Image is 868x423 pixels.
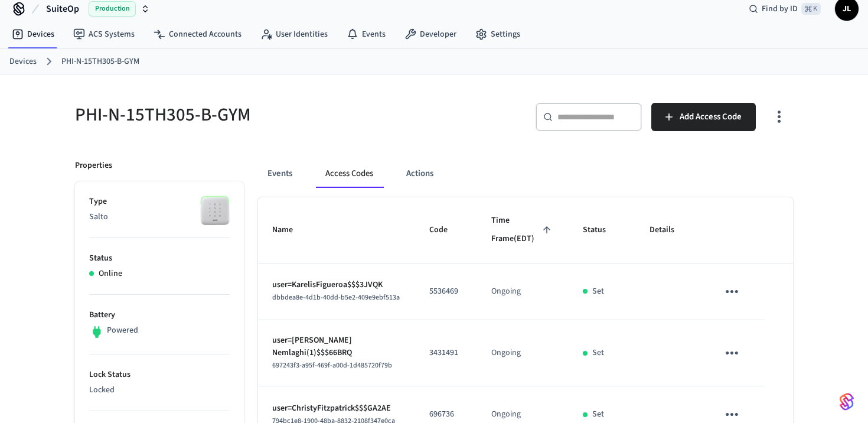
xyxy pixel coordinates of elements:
p: Status [89,252,230,265]
span: Status [583,221,621,239]
a: Developer [395,24,466,45]
p: Locked [89,384,230,396]
span: Details [650,221,690,239]
p: user=ChristyFitzpatrick$$$GA2AE [272,402,401,415]
p: 3431491 [429,347,463,359]
span: Add Access Code [680,109,742,125]
a: ACS Systems [64,24,144,45]
button: Add Access Code [651,103,756,131]
span: Code [429,221,463,239]
p: Properties [75,160,112,172]
td: Ongoing [477,320,569,386]
p: Set [592,347,604,359]
a: Connected Accounts [144,24,251,45]
td: Ongoing [477,263,569,320]
a: User Identities [251,24,337,45]
a: Devices [9,56,37,68]
button: Actions [397,160,443,188]
span: 697243f3-a95f-469f-a00d-1d485720f79b [272,360,392,370]
p: Set [592,285,604,298]
button: Events [258,160,302,188]
p: Powered [107,324,138,337]
a: Events [337,24,395,45]
p: 696736 [429,408,463,421]
span: Production [89,1,136,17]
span: SuiteOp [46,2,79,16]
a: PHI-N-15TH305-B-GYM [61,56,139,68]
p: user=[PERSON_NAME] Nemlaghi(1)$$$66BRQ [272,334,401,359]
div: ant example [258,160,793,188]
h5: PHI-N-15TH305-B-GYM [75,103,427,127]
span: Name [272,221,308,239]
span: Time Frame(EDT) [491,211,554,249]
p: user=KarelisFigueroa$$$3JVQK [272,279,401,291]
img: SeamLogoGradient.69752ec5.svg [840,392,854,411]
p: Set [592,408,604,421]
p: Salto [89,211,230,223]
span: dbbdea8e-4d1b-40dd-b5e2-409e9ebf513a [272,292,400,302]
a: Settings [466,24,530,45]
button: Access Codes [316,160,383,188]
p: Type [89,196,230,208]
p: Battery [89,309,230,321]
img: salto_wallreader_pin [200,196,230,225]
span: Find by ID [762,3,798,15]
span: ⌘ K [801,3,821,15]
p: 5536469 [429,285,463,298]
p: Lock Status [89,369,230,381]
p: Online [99,268,122,280]
a: Devices [2,24,64,45]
